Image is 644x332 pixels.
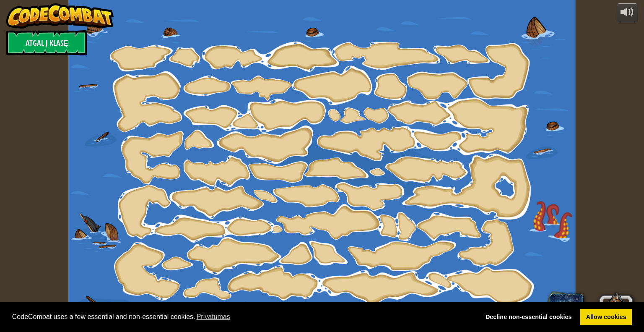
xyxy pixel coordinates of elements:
a: deny cookies [480,309,577,326]
a: allow cookies [580,309,632,326]
a: learn more about cookies [195,311,231,323]
span: CodeCombat uses a few essential and non-essential cookies. [12,311,473,323]
button: Reguliuoti garsą [617,3,638,23]
a: Atgal į klasę [6,30,87,55]
img: CodeCombat - Learn how to code by playing a game [6,3,114,29]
